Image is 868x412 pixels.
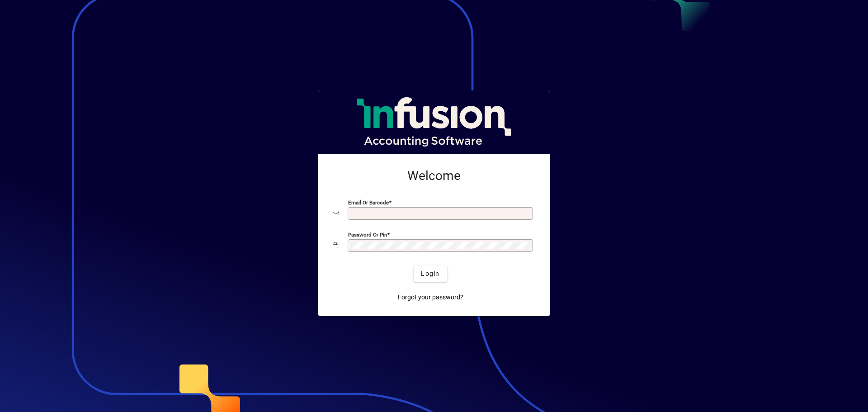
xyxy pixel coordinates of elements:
[414,265,447,282] button: Login
[348,199,389,206] mat-label: Email or Barcode
[398,293,463,302] span: Forgot your password?
[333,168,535,184] h2: Welcome
[421,269,439,279] span: Login
[394,289,467,305] a: Forgot your password?
[348,232,387,238] mat-label: Password or Pin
